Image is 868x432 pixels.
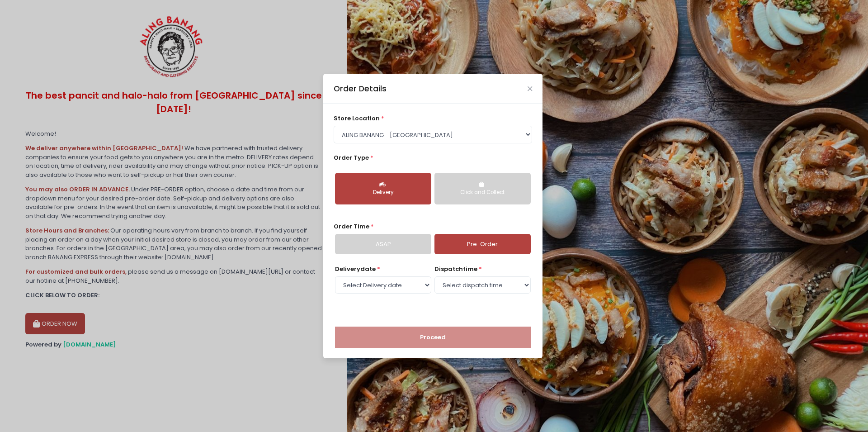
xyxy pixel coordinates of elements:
span: dispatch time [434,265,477,273]
div: Order Details [334,83,387,95]
button: Delivery [335,173,431,204]
button: Click and Collect [434,173,531,204]
button: Proceed [335,327,531,348]
a: ASAP [335,234,431,255]
div: Delivery [341,189,425,197]
span: Order Type [334,153,369,162]
a: Pre-Order [434,234,531,255]
span: store location [334,114,380,123]
span: Delivery date [335,265,376,273]
button: Close [528,86,532,91]
span: Order Time [334,222,369,231]
div: Click and Collect [441,189,524,197]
